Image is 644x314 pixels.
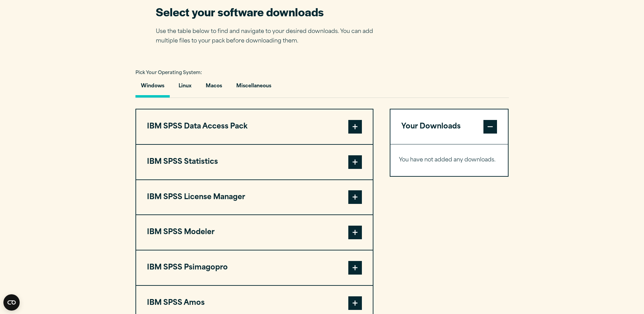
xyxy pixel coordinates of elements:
button: IBM SPSS Psimagopro [136,250,373,285]
button: Windows [135,78,170,98]
div: Your Downloads [390,144,508,176]
button: Open CMP widget [3,294,20,311]
button: IBM SPSS Statistics [136,145,373,179]
button: Your Downloads [390,109,508,144]
h2: Select your software downloads [156,4,383,19]
span: Pick Your Operating System: [135,71,202,75]
p: You have not added any downloads. [399,155,500,165]
button: IBM SPSS Modeler [136,215,373,250]
button: Miscellaneous [231,78,277,98]
p: Use the table below to find and navigate to your desired downloads. You can add multiple files to... [156,27,383,47]
button: Linux [173,78,197,98]
button: IBM SPSS License Manager [136,180,373,215]
button: Macos [200,78,227,98]
button: IBM SPSS Data Access Pack [136,109,373,144]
